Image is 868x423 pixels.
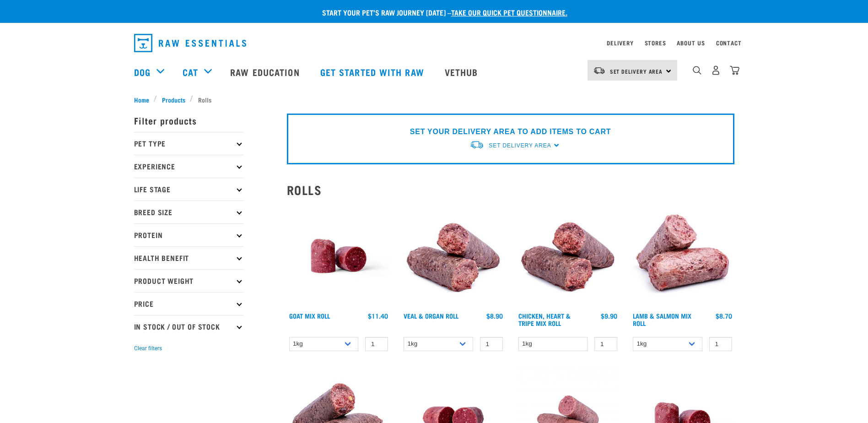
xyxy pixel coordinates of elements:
[287,183,734,197] h2: Rolls
[287,204,391,308] img: Raw Essentials Chicken Lamb Beef Bulk Minced Raw Dog Food Roll Unwrapped
[516,204,620,308] img: Chicken Heart Tripe Roll 01
[677,41,705,44] a: About Us
[289,314,330,317] a: Goat Mix Roll
[645,41,666,44] a: Stores
[610,70,663,73] span: Set Delivery Area
[716,312,732,320] div: $8.70
[311,54,436,90] a: Get started with Raw
[134,109,244,132] p: Filter products
[404,314,458,317] a: Veal & Organ Roll
[633,314,691,325] a: Lamb & Salmon Mix Roll
[183,65,198,79] a: Cat
[709,337,732,351] input: 1
[601,312,617,320] div: $9.90
[631,204,734,308] img: 1261 Lamb Salmon Roll 01
[401,204,505,308] img: Veal Organ Mix Roll 01
[451,10,567,14] a: take our quick pet questionnaire.
[716,41,742,44] a: Contact
[368,312,388,320] div: $11.40
[127,30,742,56] nav: dropdown navigation
[469,140,484,150] img: van-moving.png
[711,65,721,75] img: user.png
[134,269,244,292] p: Product Weight
[730,65,739,75] img: home-icon@2x.png
[134,223,244,246] p: Protein
[693,66,701,75] img: home-icon-1@2x.png
[489,142,551,149] span: Set Delivery Area
[162,95,185,104] span: Products
[480,337,503,351] input: 1
[157,95,190,104] a: Products
[134,65,151,79] a: Dog
[593,66,605,75] img: van-moving.png
[486,312,503,320] div: $8.90
[134,132,244,155] p: Pet Type
[134,344,162,352] button: Clear filters
[410,126,611,137] p: SET YOUR DELIVERY AREA TO ADD ITEMS TO CART
[134,246,244,269] p: Health Benefit
[607,41,633,44] a: Delivery
[594,337,617,351] input: 1
[436,54,490,90] a: Vethub
[134,155,244,178] p: Experience
[134,95,734,104] nav: breadcrumbs
[134,292,244,315] p: Price
[134,201,244,223] p: Breed Size
[134,95,154,104] a: Home
[134,315,244,338] p: In Stock / Out Of Stock
[134,178,244,201] p: Life Stage
[518,314,571,325] a: Chicken, Heart & Tripe Mix Roll
[365,337,388,351] input: 1
[134,95,149,104] span: Home
[134,34,246,52] img: Raw Essentials Logo
[221,54,311,90] a: Raw Education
